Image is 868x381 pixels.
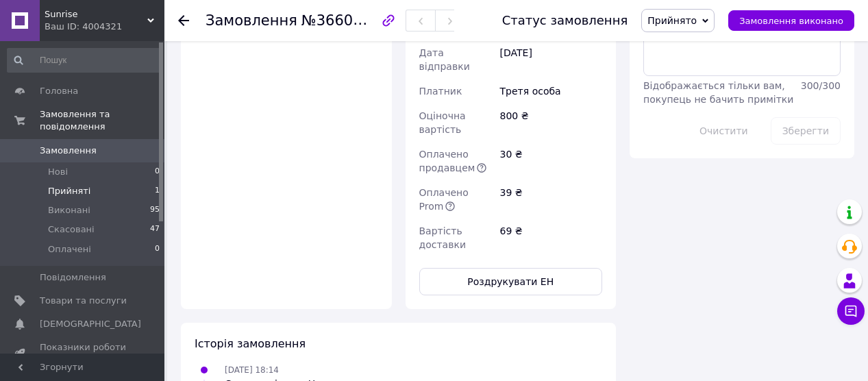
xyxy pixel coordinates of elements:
span: Виконані [48,204,90,217]
button: Замовлення виконано [728,10,854,31]
span: Оціночна вартість [419,110,466,135]
span: Замовлення та повідомлення [40,108,164,133]
span: Скасовані [48,223,95,236]
span: Платник [419,86,462,97]
span: 0 [155,243,160,256]
span: Головна [40,85,78,97]
span: Показники роботи компанії [40,341,127,366]
div: 39 ₴ [497,180,605,219]
span: №366050971 [301,12,399,29]
span: [DEMOGRAPHIC_DATA] [40,318,141,330]
span: Нові [48,166,68,178]
div: 30 ₴ [497,142,605,180]
div: [DATE] [497,40,605,79]
span: Замовлення [40,145,97,157]
span: Вартість доставки [419,225,466,250]
span: Товари та послуги [40,295,127,307]
span: Історія замовлення [195,337,306,350]
span: Оплачені [48,243,91,256]
span: 300 / 300 [801,80,841,91]
span: Відображається тільки вам, покупець не бачить примітки [643,80,793,105]
span: Повідомлення [40,271,106,284]
div: Повернутися назад [178,14,189,27]
div: Статус замовлення [502,14,628,27]
button: Чат з покупцем [837,297,865,325]
span: 95 [150,204,160,217]
span: Sunrise [45,8,147,21]
span: Оплачено Prom [419,187,469,212]
span: Замовлення [206,12,297,29]
span: 1 [155,185,160,197]
span: [DATE] 18:14 [225,365,279,375]
div: Ваш ID: 4004321 [45,21,164,33]
span: Прийняті [48,185,90,197]
div: 800 ₴ [497,103,605,142]
div: Третя особа [497,79,605,103]
div: 69 ₴ [497,219,605,257]
span: Прийнято [647,15,697,26]
button: Роздрукувати ЕН [419,268,603,295]
span: Дата відправки [419,47,470,72]
span: Оплачено продавцем [419,149,475,173]
span: Замовлення виконано [739,16,843,26]
input: Пошук [7,48,161,73]
span: 0 [155,166,160,178]
span: 47 [150,223,160,236]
